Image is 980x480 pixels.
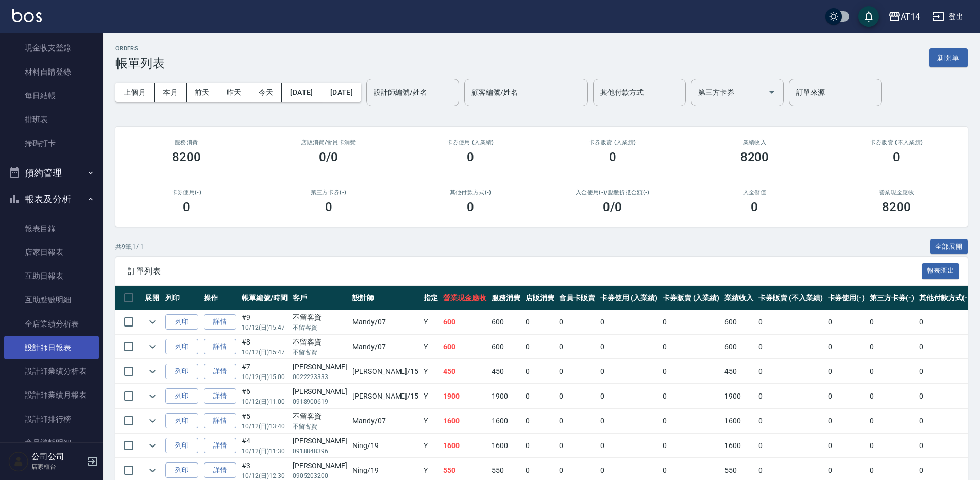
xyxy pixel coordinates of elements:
[838,189,955,196] h2: 營業現金應收
[12,9,42,22] img: Logo
[441,409,489,433] td: 1600
[825,335,868,359] td: 0
[4,264,99,288] a: 互助日報表
[242,447,288,456] p: 10/12 (日) 11:30
[350,310,421,334] td: Mandy /07
[751,200,758,214] h3: 0
[825,434,868,458] td: 0
[441,359,489,384] td: 450
[740,150,769,164] h3: 8200
[825,384,868,408] td: 0
[145,339,160,354] button: expand row
[204,462,236,478] a: 詳情
[293,362,347,372] div: [PERSON_NAME]
[556,286,598,310] th: 會員卡販賣
[128,189,245,196] h2: 卡券使用(-)
[441,384,489,408] td: 1900
[603,200,622,214] h3: 0 /0
[421,384,441,408] td: Y
[489,335,523,359] td: 600
[523,335,557,359] td: 0
[421,310,441,334] td: Y
[142,286,163,310] th: 展開
[922,266,960,276] a: 報表匯出
[270,139,387,146] h2: 店販消費 /會員卡消費
[201,286,239,310] th: 操作
[165,462,198,478] button: 列印
[825,359,868,384] td: 0
[867,434,917,458] td: 0
[4,431,99,455] a: 商品消耗明細
[4,186,99,213] button: 報表及分析
[556,335,598,359] td: 0
[165,388,198,404] button: 列印
[858,6,879,27] button: save
[239,359,290,384] td: #7
[145,413,160,428] button: expand row
[4,359,99,383] a: 設計師業績分析表
[660,359,722,384] td: 0
[4,108,99,131] a: 排班表
[489,384,523,408] td: 1900
[917,310,973,334] td: 0
[204,438,236,454] a: 詳情
[239,384,290,408] td: #6
[293,436,347,447] div: [PERSON_NAME]
[239,286,290,310] th: 帳單編號/時間
[270,189,387,196] h2: 第三方卡券(-)
[598,286,660,310] th: 卡券使用 (入業績)
[165,314,198,330] button: 列印
[660,434,722,458] td: 0
[145,462,160,478] button: expand row
[31,462,84,471] p: 店家櫃台
[523,384,557,408] td: 0
[421,409,441,433] td: Y
[155,83,187,102] button: 本月
[421,286,441,310] th: 指定
[556,409,598,433] td: 0
[825,409,868,433] td: 0
[172,150,201,164] h3: 8200
[917,359,973,384] td: 0
[598,434,660,458] td: 0
[696,139,814,146] h2: 業績收入
[556,359,598,384] td: 0
[350,286,421,310] th: 設計師
[421,359,441,384] td: Y
[598,335,660,359] td: 0
[145,388,160,404] button: expand row
[293,447,347,456] p: 0918848396
[31,452,84,462] h5: 公司公司
[293,372,347,382] p: 0022223333
[293,386,347,397] div: [PERSON_NAME]
[917,286,973,310] th: 其他付款方式(-)
[523,409,557,433] td: 0
[867,286,917,310] th: 第三方卡券(-)
[764,84,780,100] button: Open
[554,189,671,196] h2: 入金使用(-) /點數折抵金額(-)
[239,335,290,359] td: #8
[145,438,160,453] button: expand row
[722,409,756,433] td: 1600
[165,413,198,429] button: 列印
[523,434,557,458] td: 0
[901,10,920,23] div: AT14
[242,348,288,357] p: 10/12 (日) 15:47
[350,335,421,359] td: Mandy /07
[489,409,523,433] td: 1600
[165,438,198,454] button: 列印
[8,451,29,472] img: Person
[523,310,557,334] td: 0
[204,413,236,429] a: 詳情
[293,348,347,357] p: 不留客資
[204,339,236,355] a: 詳情
[722,384,756,408] td: 1900
[609,150,616,164] h3: 0
[696,189,814,196] h2: 入金儲值
[204,314,236,330] a: 詳情
[412,139,529,146] h2: 卡券使用 (入業績)
[917,335,973,359] td: 0
[722,335,756,359] td: 600
[204,388,236,404] a: 詳情
[756,384,825,408] td: 0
